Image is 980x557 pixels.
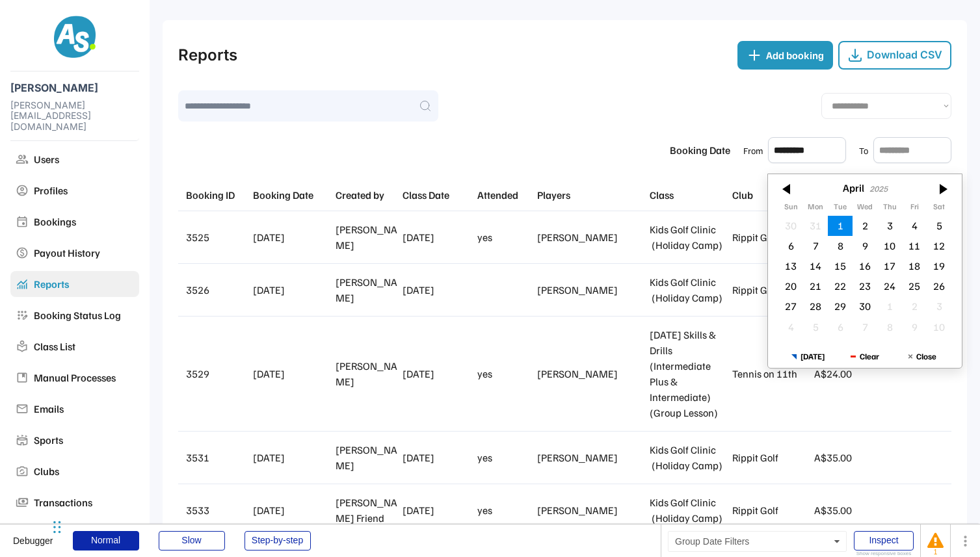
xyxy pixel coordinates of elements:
[403,282,472,298] div: [DATE]
[927,202,951,215] th: Saturday
[814,450,876,465] div: A$35.00
[927,236,951,256] div: 4/12/2025
[828,202,853,215] th: Tuesday
[803,296,828,317] div: 4/28/2025
[828,256,853,276] div: 4/15/2025
[894,345,951,368] button: Close
[853,216,877,236] div: 4/02/2025
[16,153,29,166] img: group_24dp_909090_FILL0_wght400_GRAD0_opsz24.svg
[828,317,853,337] div: 5/06/2025
[16,184,29,197] img: account_circle_24dp_909090_FILL0_wght400_GRAD0_opsz24.svg
[902,236,927,256] div: 4/11/2025
[853,296,877,317] div: 4/30/2025
[732,502,810,518] div: Rippit Golf
[902,256,927,276] div: 4/18/2025
[803,202,828,215] th: Monday
[650,495,727,526] div: Kids Golf Clinic (Holiday Camp)
[854,531,914,551] div: Inspect
[843,182,865,194] div: April
[650,222,727,253] div: Kids Golf Clinic (Holiday Camp)
[828,236,853,256] div: 4/08/2025
[828,216,853,236] div: 4/01/2025
[16,402,29,415] img: mail_24dp_909090_FILL0_wght400_GRAD0_opsz24.svg
[73,531,139,551] div: Normal
[537,366,644,382] div: [PERSON_NAME]
[403,502,472,518] div: [DATE]
[828,276,853,296] div: 4/22/2025
[34,339,134,354] div: Class List
[477,229,532,245] div: yes
[34,401,134,417] div: Emails
[650,274,727,305] div: Kids Golf Clinic (Holiday Camp)
[778,256,803,276] div: 4/13/2025
[16,309,29,322] img: app_registration_24dp_909090_FILL0_wght400_GRAD0_opsz24.svg
[778,202,803,215] th: Sunday
[743,144,763,157] div: From
[902,216,927,236] div: 4/04/2025
[477,450,532,465] div: yes
[537,187,644,203] div: Players
[336,187,397,203] div: Created by
[34,151,134,167] div: Users
[16,371,29,384] img: developer_guide_24dp_909090_FILL0_wght400_GRAD0_opsz24.svg
[803,236,828,256] div: 4/07/2025
[537,450,644,465] div: [PERSON_NAME]
[803,256,828,276] div: 4/14/2025
[34,276,134,292] div: Reports
[16,434,29,447] img: stadium_24dp_909090_FILL0_wght400_GRAD0_opsz24.svg
[159,531,225,551] div: Slow
[778,216,803,236] div: 3/30/2025
[778,276,803,296] div: 4/20/2025
[877,216,902,236] div: 4/03/2025
[877,276,902,296] div: 4/24/2025
[186,502,248,518] div: 3533
[780,345,837,368] button: [DATE]
[178,44,237,67] div: Reports
[336,495,397,526] div: [PERSON_NAME] Friend
[877,256,902,276] div: 4/17/2025
[34,495,134,510] div: Transactions
[877,202,902,215] th: Thursday
[336,222,397,253] div: [PERSON_NAME]
[927,256,951,276] div: 4/19/2025
[732,187,810,203] div: Club
[869,184,888,194] div: 2025
[336,358,397,389] div: [PERSON_NAME]
[253,229,330,245] div: [DATE]
[245,531,311,551] div: Step-by-step
[668,531,847,552] div: Group Date Filters
[16,340,29,353] img: local_library_24dp_909090_FILL0_wght400_GRAD0_opsz24.svg
[403,366,472,382] div: [DATE]
[927,276,951,296] div: 4/26/2025
[814,366,876,382] div: A$24.00
[867,49,942,61] div: Download CSV
[477,502,532,518] div: yes
[927,317,951,337] div: 5/10/2025
[902,296,927,317] div: 5/02/2025
[403,229,472,245] div: [DATE]
[336,274,397,305] div: [PERSON_NAME]
[859,144,868,157] div: To
[34,463,134,479] div: Clubs
[477,366,532,382] div: yes
[778,317,803,337] div: 5/04/2025
[778,296,803,317] div: 4/27/2025
[650,187,727,203] div: Class
[253,450,330,465] div: [DATE]
[853,317,877,337] div: 5/07/2025
[927,549,944,556] div: 1
[186,187,248,203] div: Booking ID
[34,432,134,448] div: Sports
[253,282,330,298] div: [DATE]
[34,183,134,198] div: Profiles
[186,366,248,382] div: 3529
[16,465,29,478] img: party_mode_24dp_909090_FILL0_wght400_GRAD0_opsz24.svg
[403,450,472,465] div: [DATE]
[732,282,810,298] div: Rippit Golf
[828,296,853,317] div: 4/29/2025
[803,276,828,296] div: 4/21/2025
[877,296,902,317] div: 5/01/2025
[902,317,927,337] div: 5/09/2025
[336,442,397,473] div: [PERSON_NAME]
[186,229,248,245] div: 3525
